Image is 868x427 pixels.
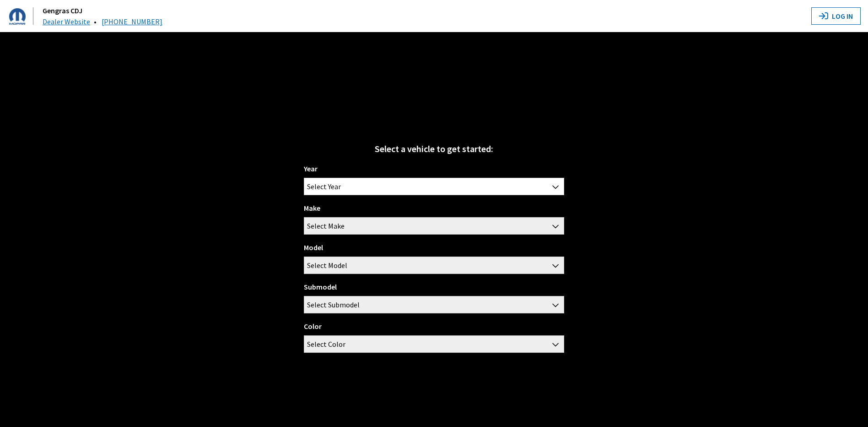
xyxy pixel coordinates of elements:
[307,257,347,274] span: Select Model
[304,242,323,253] label: Model
[9,8,26,25] img: Dashboard
[43,17,90,26] a: Dealer Website
[811,7,861,25] button: Log In
[304,281,337,292] label: Submodel
[304,163,318,174] label: Year
[304,257,563,274] span: Select Model
[304,321,322,332] label: Color
[304,217,564,235] span: Select Make
[94,17,97,26] span: •
[304,336,563,352] span: Select Color
[9,7,41,25] a: Gengras CDJ logo
[304,218,563,234] span: Select Make
[307,336,345,352] span: Select Color
[307,296,360,313] span: Select Submodel
[102,17,162,26] a: [PHONE_NUMBER]
[304,203,320,213] label: Make
[304,178,564,195] span: Select Year
[43,6,82,15] a: Gengras CDJ
[304,142,564,156] div: Select a vehicle to get started:
[307,218,345,234] span: Select Make
[304,335,564,353] span: Select Color
[304,178,563,195] span: Select Year
[304,296,563,313] span: Select Submodel
[307,178,341,195] span: Select Year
